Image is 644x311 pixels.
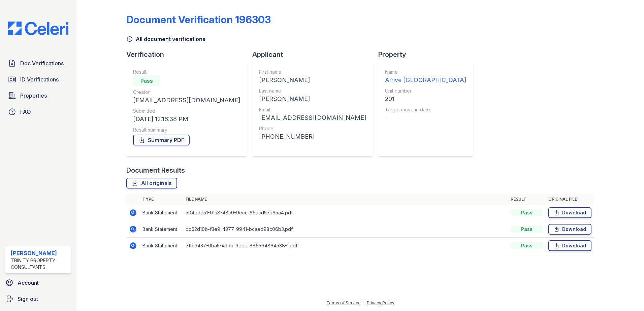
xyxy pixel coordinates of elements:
a: Terms of Service [326,300,361,305]
div: Trinity Property Consultants [11,257,68,271]
div: Pass [511,209,543,216]
td: 504ede51-01a8-48c0-9ecc-66acd57d65a4.pdf [183,205,508,221]
th: File name [183,194,508,205]
td: 7ffb3437-0ba5-43db-9ede-886564864538-1.pdf [183,238,508,254]
th: Result [508,194,546,205]
td: Bank Statement [140,238,183,254]
div: Result summary [133,127,240,133]
div: 201 [385,94,466,104]
div: Pass [511,226,543,233]
span: ID Verifications [20,75,59,83]
div: [PERSON_NAME] [259,94,366,104]
div: Verification [126,50,252,59]
a: Properties [5,89,71,102]
div: Result [133,69,240,75]
th: Original file [546,194,594,205]
div: Pass [133,75,160,86]
div: Last name [259,88,366,94]
div: [PERSON_NAME] [11,249,68,257]
a: Download [548,224,591,235]
a: ID Verifications [5,73,71,86]
div: [PERSON_NAME] [259,75,366,85]
div: First name [259,69,366,75]
div: Creator [133,89,240,96]
div: | [363,300,364,305]
a: Summary PDF [133,135,190,145]
a: All originals [126,178,177,188]
td: Bank Statement [140,221,183,238]
a: Account [3,276,74,289]
div: - [385,113,466,123]
span: FAQ [20,108,31,116]
a: Download [548,207,591,218]
div: Submitted [133,108,240,114]
div: [EMAIL_ADDRESS][DOMAIN_NAME] [259,113,366,123]
span: Sign out [18,295,38,303]
a: Privacy Policy [367,300,394,305]
td: Bank Statement [140,205,183,221]
div: Name [385,69,466,75]
div: Applicant [252,50,378,59]
div: Document Verification 196303 [126,13,271,26]
th: Type [140,194,183,205]
a: Name Arrive [GEOGRAPHIC_DATA] [385,69,466,85]
div: Pass [511,242,543,249]
img: CE_Logo_Blue-a8612792a0a2168367f1c8372b55b34899dd931a85d93a1a3d3e32e68fde9ad4.png [3,22,74,35]
div: [PHONE_NUMBER] [259,132,366,141]
div: Email [259,106,366,113]
div: Document Results [126,166,185,175]
div: [EMAIL_ADDRESS][DOMAIN_NAME] [133,96,240,105]
a: FAQ [5,105,71,118]
div: Unit number [385,88,466,94]
td: bd52d10b-f3e9-4377-9941-bcaed98c06b3.pdf [183,221,508,238]
a: Download [548,240,591,251]
a: All document verifications [126,35,205,43]
div: Property [378,50,478,59]
div: Target move in date [385,106,466,113]
a: Sign out [3,292,74,306]
a: Doc Verifications [5,57,71,70]
span: Properties [20,92,47,100]
div: [DATE] 12:16:38 PM [133,114,240,124]
span: Doc Verifications [20,59,64,67]
div: Arrive [GEOGRAPHIC_DATA] [385,75,466,85]
div: Phone [259,125,366,132]
span: Account [18,279,39,287]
